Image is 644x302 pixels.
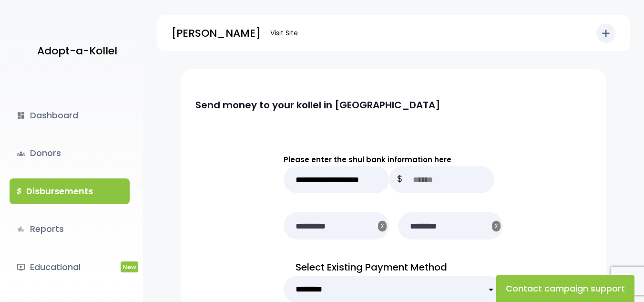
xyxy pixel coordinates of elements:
span: New [121,261,138,272]
a: Visit Site [266,24,303,42]
i: $ [17,185,21,198]
a: bar_chartReports [10,216,130,242]
button: X [492,221,501,232]
span: groups [17,149,25,158]
a: Adopt-a-Kollel [32,28,117,74]
p: Send money to your kollel in [GEOGRAPHIC_DATA] [195,97,569,113]
a: dashboardDashboard [10,103,130,128]
a: ondemand_videoEducationalNew [10,254,130,280]
p: Please enter the shul bank information here [284,153,503,166]
button: Contact campaign support [496,275,634,302]
button: add [596,24,615,43]
i: dashboard [17,111,25,120]
p: Adopt-a-Kollel [37,42,117,61]
p: [PERSON_NAME] [172,24,261,43]
i: add [600,28,612,39]
i: ondemand_video [17,263,25,271]
a: groupsDonors [10,140,130,166]
p: $ [389,166,410,193]
p: Select Existing Payment Method [284,259,503,276]
i: bar_chart [17,225,25,233]
button: X [378,221,387,232]
a: $Disbursements [10,178,130,204]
